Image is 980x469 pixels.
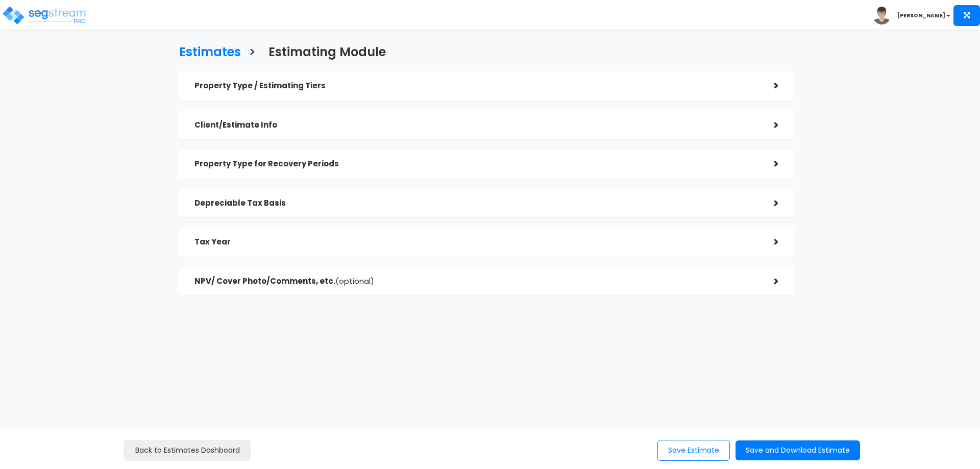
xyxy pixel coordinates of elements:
a: Estimates [171,35,241,66]
div: > [758,117,779,133]
button: Save Estimate [657,440,730,461]
h5: Property Type / Estimating Tiers [194,82,758,90]
div: > [758,195,779,211]
h5: Tax Year [194,238,758,246]
h3: > [249,45,256,61]
div: > [758,234,779,250]
div: > [758,156,779,172]
a: Estimating Module [261,35,386,66]
a: Back to Estimates Dashboard [124,440,251,461]
div: > [758,78,779,94]
span: (optional) [335,276,374,286]
h5: Depreciable Tax Basis [194,199,758,208]
img: logo_pro_r.png [2,5,88,26]
b: [PERSON_NAME] [897,12,945,19]
h5: Client/Estimate Info [194,121,758,130]
button: Save and Download Estimate [736,440,860,460]
div: > [758,274,779,289]
h5: Property Type for Recovery Periods [194,160,758,168]
h5: NPV/ Cover Photo/Comments, etc. [194,277,758,286]
img: avatar.png [873,7,891,24]
h3: Estimates [179,45,241,61]
h3: Estimating Module [268,45,386,61]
